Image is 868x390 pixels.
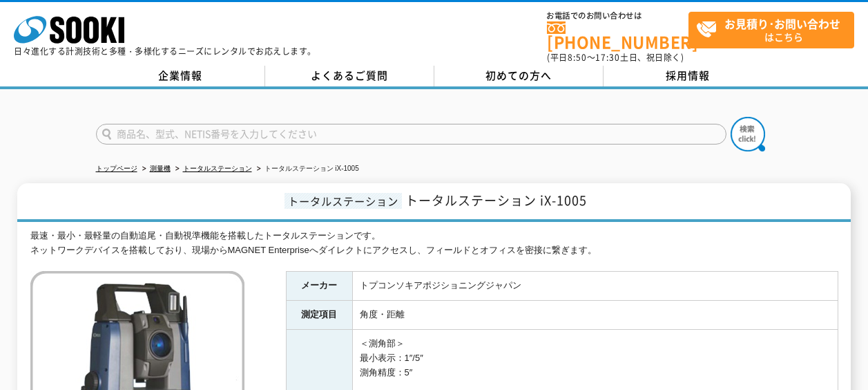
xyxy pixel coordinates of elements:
a: トータルステーション [183,165,252,172]
div: 最速・最小・最軽量の自動追尾・自動視準機能を搭載したトータルステーションです。 ネットワークデバイスを搭載しており、現場からMAGNET Enterpriseへダイレクトにアクセスし、フィールド... [30,229,838,258]
a: 測量機 [150,165,171,172]
img: btn_search.png [731,117,765,151]
span: トータルステーション iX-1005 [405,191,587,210]
a: [PHONE_NUMBER] [547,21,688,50]
a: よくあるご質問 [265,66,434,86]
p: 日々進化する計測技術と多種・多様化するニーズにレンタルでお応えします。 [14,47,316,55]
td: 角度・距離 [352,301,838,330]
strong: お見積り･お問い合わせ [724,15,840,32]
span: はこちら [696,12,853,47]
span: 初めての方へ [485,68,552,83]
span: 17:30 [595,51,620,64]
a: 初めての方へ [434,66,604,86]
a: お見積り･お問い合わせはこちら [688,12,854,48]
a: トップページ [96,165,137,172]
a: 企業情報 [96,66,265,86]
a: 採用情報 [604,66,773,86]
span: (平日 ～ 土日、祝日除く) [547,51,684,64]
span: 8:50 [568,51,587,64]
td: トプコンソキアポジショニングジャパン [352,272,838,301]
th: メーカー [286,272,352,301]
input: 商品名、型式、NETIS番号を入力してください [96,124,726,145]
li: トータルステーション iX-1005 [254,162,359,176]
span: お電話でのお問い合わせは [547,12,688,20]
th: 測定項目 [286,301,352,330]
span: トータルステーション [284,193,402,209]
